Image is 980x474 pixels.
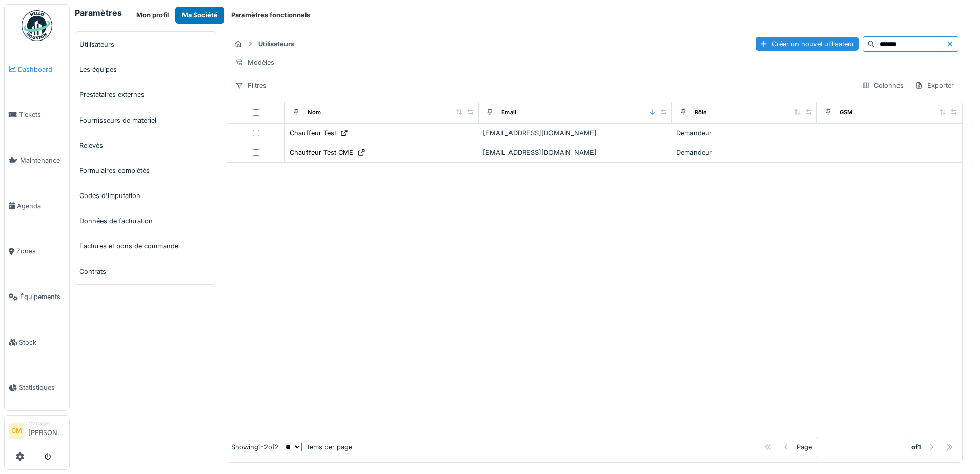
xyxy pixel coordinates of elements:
[22,10,52,41] img: Badge_color-CXgf-gQk.svg
[75,133,216,158] a: Relevés
[231,78,271,93] div: Filtres
[224,7,317,24] button: Paramètres fonctionnels
[676,128,813,138] div: Demandeur
[75,57,216,82] a: Les équipes
[75,82,216,107] a: Prestataires externes
[28,420,65,442] li: [PERSON_NAME]
[75,259,216,284] a: Contrats
[911,442,921,452] strong: of 1
[75,233,216,259] a: Factures et bons de commande
[19,383,65,392] span: Statistiques
[756,37,859,51] div: Créer un nouvel utilisateur
[17,201,65,211] span: Agenda
[130,7,175,24] button: Mon profil
[19,338,65,347] span: Stock
[75,8,122,18] h6: Paramètres
[483,148,668,157] div: [EMAIL_ADDRESS][DOMAIN_NAME]
[676,148,813,157] div: Demandeur
[254,39,298,49] strong: Utilisateurs
[5,320,69,365] a: Stock
[483,128,668,138] div: [EMAIL_ADDRESS][DOMAIN_NAME]
[231,55,279,70] div: Modèles
[857,78,908,93] div: Colonnes
[231,442,279,452] div: Showing 1 - 2 of 2
[5,92,69,138] a: Tickets
[9,420,65,444] a: CM Manager[PERSON_NAME]
[75,158,216,183] a: Formulaires complétés
[75,32,216,57] a: Utilisateurs
[290,128,336,138] div: Chauffeur Test
[5,137,69,183] a: Maintenance
[28,420,65,427] div: Manager
[75,108,216,133] a: Fournisseurs de matériel
[175,7,224,24] button: Ma Société
[9,423,24,439] li: CM
[5,365,69,411] a: Statistiques
[18,65,65,74] span: Dashboard
[16,246,65,256] span: Zones
[695,108,707,117] div: Rôle
[20,155,65,165] span: Maintenance
[290,148,353,157] div: Chauffeur Test CME
[308,108,321,117] div: Nom
[501,108,516,117] div: Email
[75,208,216,233] a: Données de facturation
[5,274,69,320] a: Équipements
[910,78,958,93] div: Exporter
[283,442,352,452] div: items per page
[5,229,69,274] a: Zones
[20,292,65,302] span: Équipements
[840,108,852,117] div: GSM
[5,183,69,229] a: Agenda
[797,442,812,452] div: Page
[75,183,216,208] a: Codes d'imputation
[5,47,69,92] a: Dashboard
[19,110,65,120] span: Tickets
